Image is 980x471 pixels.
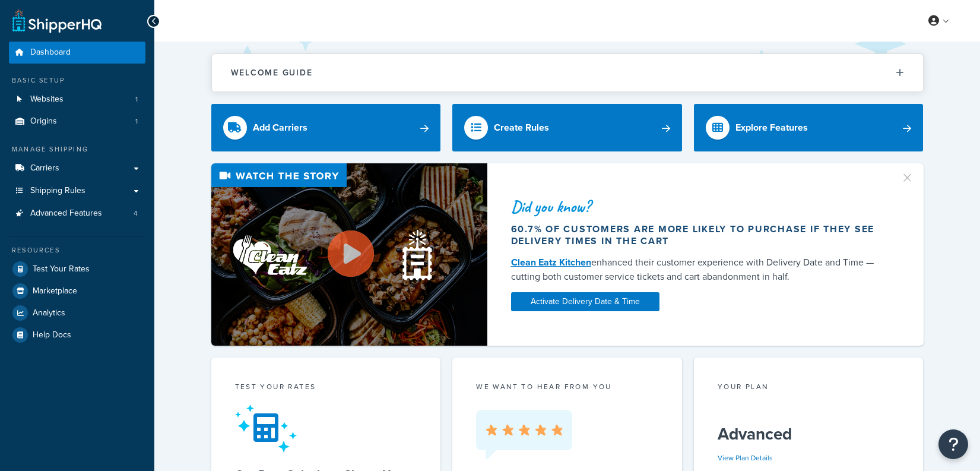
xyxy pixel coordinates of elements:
img: Video thumbnail [211,163,487,346]
button: Open Resource Center [938,429,968,459]
span: Origins [30,116,57,127]
li: Websites [9,88,145,110]
span: Marketplace [33,286,77,296]
a: Activate Delivery Date & Time [511,292,659,311]
span: Dashboard [30,48,71,58]
p: we want to hear from you [476,381,658,392]
div: enhanced their customer experience with Delivery Date and Time — cutting both customer service ti... [511,255,886,284]
div: Add Carriers [253,119,307,136]
a: Websites1 [9,88,145,110]
li: Origins [9,110,145,132]
span: Carriers [30,163,59,173]
div: 60.7% of customers are more likely to purchase if they see delivery times in the cart [511,223,886,247]
a: Analytics [9,302,145,324]
a: Carriers [9,157,145,179]
span: Websites [30,94,64,105]
span: Test Your Rates [33,264,90,274]
h5: Advanced [718,425,900,444]
div: Explore Features [735,119,808,136]
a: View Plan Details [718,453,773,463]
div: Your Plan [718,381,900,395]
span: 4 [134,208,138,219]
span: Advanced Features [30,208,102,219]
div: Create Rules [494,119,549,136]
span: 1 [135,94,138,105]
a: Shipping Rules [9,180,145,202]
a: Advanced Features4 [9,203,145,225]
span: Help Docs [33,330,71,340]
span: 1 [135,116,138,127]
a: Create Rules [452,104,682,151]
h2: Welcome Guide [231,68,313,77]
div: Resources [9,245,145,255]
div: Did you know? [511,198,886,215]
a: Explore Features [694,104,924,151]
li: Advanced Features [9,203,145,225]
button: Welcome Guide [212,54,923,91]
div: Manage Shipping [9,144,145,154]
a: Origins1 [9,110,145,132]
a: Dashboard [9,42,145,64]
div: Test your rates [235,381,417,395]
a: Add Carriers [211,104,441,151]
a: Marketplace [9,280,145,302]
span: Analytics [33,308,65,318]
a: Test Your Rates [9,258,145,280]
a: Help Docs [9,324,145,346]
div: Basic Setup [9,75,145,86]
span: Shipping Rules [30,186,85,196]
a: Clean Eatz Kitchen [511,255,591,269]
